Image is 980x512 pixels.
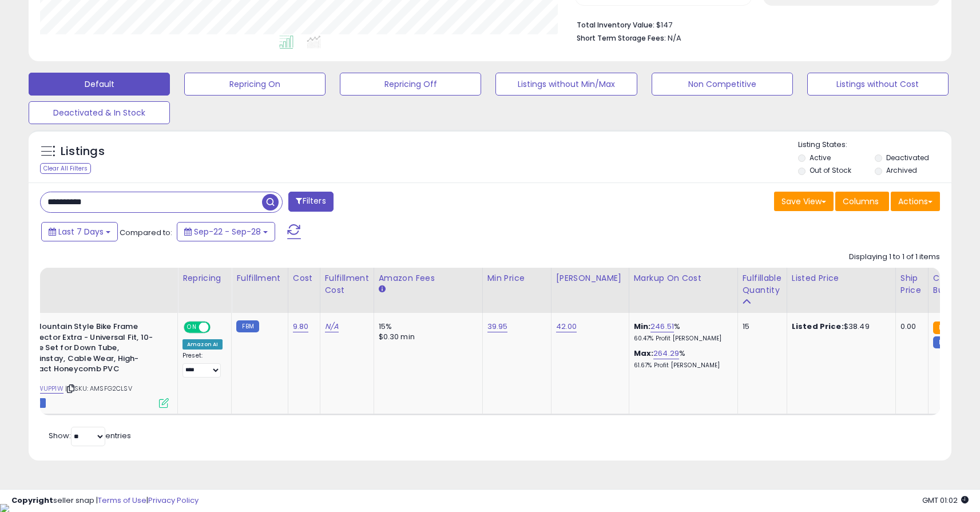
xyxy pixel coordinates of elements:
button: Sep-22 - Sep-28 [177,222,275,241]
div: Amazon Fees [379,272,478,284]
label: Archived [886,165,917,175]
div: Markup on Cost [634,272,733,284]
div: Fulfillment Cost [325,272,369,296]
div: Min Price [487,272,546,284]
span: N/A [668,33,681,43]
span: Columns [843,196,879,207]
div: % [634,322,729,343]
li: $147 [577,17,931,31]
span: Last 7 Days [58,226,104,237]
label: Out of Stock [810,165,851,175]
b: Listed Price: [792,321,844,332]
small: FBM [236,320,259,332]
strong: Copyright [11,495,53,506]
button: Repricing On [184,73,326,96]
span: Show: entries [49,430,131,441]
b: Total Inventory Value: [577,20,654,30]
b: All Mountain Style Bike Frame Protector Extra - Universal Fit, 10-Piece Set for Down Tube, Chains... [23,322,162,378]
button: Deactivated & In Stock [29,101,170,124]
b: Min: [634,321,651,332]
div: [PERSON_NAME] [556,272,624,284]
button: Listings without Cost [807,73,949,96]
b: Max: [634,348,654,359]
div: Ship Price [900,272,923,296]
div: Fulfillment [236,272,283,284]
button: Save View [774,192,834,211]
p: 60.47% Profit [PERSON_NAME] [634,335,729,343]
div: Preset: [182,352,223,378]
button: Listings without Min/Max [495,73,637,96]
a: N/A [325,321,339,332]
div: Amazon AI [182,339,223,350]
button: Columns [835,192,889,211]
div: Repricing [182,272,227,284]
span: ON [185,323,199,332]
div: seller snap | | [11,495,199,506]
label: Active [810,153,831,162]
button: Non Competitive [652,73,793,96]
div: Fulfillable Quantity [743,272,782,296]
div: Listed Price [792,272,891,284]
small: FBM [933,336,955,348]
button: Last 7 Days [41,222,118,241]
p: 61.67% Profit [PERSON_NAME] [634,362,729,370]
div: Displaying 1 to 1 of 1 items [849,252,940,263]
a: B00PWUPP1W [21,384,64,394]
span: Compared to: [120,227,172,238]
small: Amazon Fees. [379,284,386,295]
a: 9.80 [293,321,309,332]
button: Repricing Off [340,73,481,96]
button: Actions [891,192,940,211]
a: Terms of Use [98,495,146,506]
span: Sep-22 - Sep-28 [194,226,261,237]
a: 264.29 [653,348,679,359]
a: 246.51 [650,321,674,332]
a: 39.95 [487,321,508,332]
div: $38.49 [792,322,887,332]
div: 15 [743,322,778,332]
th: The percentage added to the cost of goods (COGS) that forms the calculator for Min & Max prices. [629,268,737,313]
small: FBA [933,322,954,334]
h5: Listings [61,144,105,160]
a: 42.00 [556,321,577,332]
button: Filters [288,192,333,212]
div: 0.00 [900,322,919,332]
div: % [634,348,729,370]
label: Deactivated [886,153,929,162]
span: OFF [209,323,227,332]
button: Default [29,73,170,96]
div: Clear All Filters [40,163,91,174]
a: Privacy Policy [148,495,199,506]
div: 15% [379,322,474,332]
p: Listing States: [798,140,951,150]
b: Short Term Storage Fees: [577,33,666,43]
div: $0.30 min [379,332,474,342]
div: Cost [293,272,315,284]
span: | SKU: AMSFG2CLSV [65,384,132,393]
span: 2025-10-7 01:02 GMT [922,495,969,506]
